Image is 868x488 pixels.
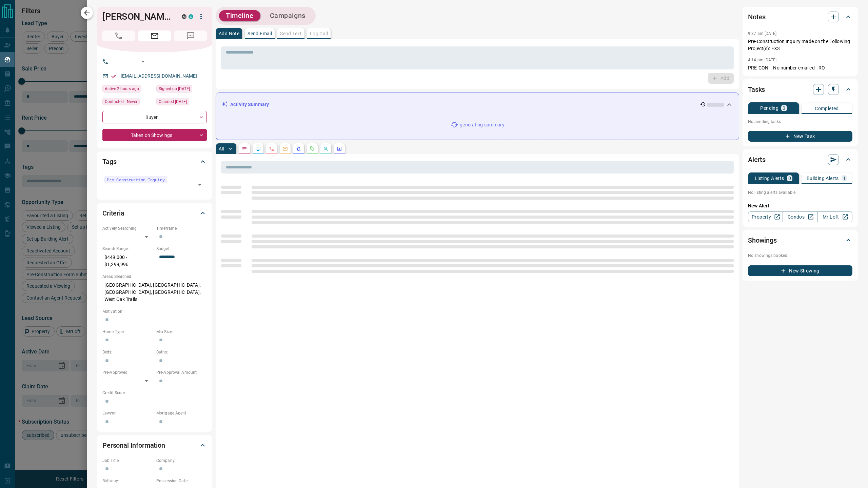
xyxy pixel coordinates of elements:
h1: [PERSON_NAME] [102,11,172,22]
svg: Listing Alerts [296,146,301,151]
h2: Showings [748,235,777,246]
p: Home Type: [102,329,153,335]
p: Completed [815,106,839,111]
p: Listing Alerts [755,176,784,181]
div: mrloft.ca [182,14,186,19]
p: Min Size: [156,329,207,335]
h2: Tasks [748,84,765,95]
svg: Opportunities [323,146,329,151]
p: 4:14 pm [DATE] [748,58,777,62]
p: Pending [760,106,778,110]
p: Budget: [156,246,207,252]
p: Areas Searched: [102,273,207,280]
button: Campaigns [263,10,312,21]
p: 0 [788,176,791,181]
div: Buyer [102,111,207,123]
div: Mon Aug 18 2025 [102,85,153,95]
div: condos.ca [189,14,193,19]
p: No pending tasks [748,117,852,127]
svg: Agent Actions [337,146,342,151]
a: [EMAIL_ADDRESS][DOMAIN_NAME] [121,73,197,79]
h2: Personal Information [102,440,165,451]
div: Showings [748,232,852,248]
h2: Notes [748,12,766,22]
p: Pre-Approved: [102,369,153,375]
p: $449,000 - $1,299,996 [102,252,153,270]
p: Motivation: [102,308,207,314]
p: Baths: [156,349,207,355]
span: Pre-Construction Inquiry [107,176,165,183]
div: Criteria [102,205,207,221]
div: Activity Summary [221,98,733,111]
span: Email [138,30,171,41]
p: Credit Score: [102,390,207,396]
svg: Calls [269,146,274,151]
h2: Tags [102,156,116,167]
p: Job Title: [102,457,153,464]
p: All [219,146,224,151]
p: [GEOGRAPHIC_DATA], [GEOGRAPHIC_DATA], [GEOGRAPHIC_DATA], [GEOGRAPHIC_DATA], West Oak Trails [102,280,207,305]
button: Open [195,180,204,189]
h2: Criteria [102,208,124,219]
h2: Alerts [748,154,766,165]
p: Send Email [248,31,272,36]
svg: Emails [282,146,288,151]
p: New Alert: [748,202,852,209]
span: No Number [102,30,135,41]
p: Pre-Approval Amount: [156,369,207,375]
div: Tue Jan 30 2018 [156,85,207,95]
p: Building Alerts [807,176,839,181]
span: Active 2 hours ago [105,85,139,92]
div: Alerts [748,151,852,168]
div: Notes [748,9,852,25]
p: Add Note [219,31,239,36]
span: Contacted - Never [105,98,137,105]
p: Activity Summary [230,101,269,108]
p: generating summary [460,121,504,128]
p: 0 [783,106,785,110]
svg: Lead Browsing Activity [255,146,261,151]
p: Search Range: [102,246,153,252]
svg: Requests [310,146,315,151]
div: Tue Aug 20 2024 [156,98,207,107]
button: New Task [748,131,852,142]
a: Mr.Loft [817,211,852,222]
p: Possession Date: [156,478,207,484]
a: Property [748,211,783,222]
span: Claimed [DATE] [159,98,187,105]
span: No Number [174,30,207,41]
svg: Notes [242,146,247,151]
svg: Email Verified [111,74,116,79]
p: No listing alerts available [748,189,852,196]
button: Timeline [219,10,260,21]
p: Pre-Construction Inquiry made on the Following Project(s): EX3 [748,38,852,52]
p: Beds: [102,349,153,355]
button: Open [139,58,147,66]
div: Tasks [748,81,852,98]
a: Condos [783,211,817,222]
button: New Showing [748,265,852,276]
p: Mortgage Agent: [156,410,207,416]
p: Birthday: [102,478,153,484]
p: Company: [156,457,207,464]
div: Personal Information [102,437,207,453]
p: Actively Searching: [102,225,153,231]
p: 9:37 am [DATE] [748,31,777,36]
div: Taken on Showings [102,129,207,141]
p: Lawyer: [102,410,153,416]
p: Timeframe: [156,225,207,231]
div: Tags [102,154,207,170]
p: PRE-CON -- No number emailed --RO [748,64,852,72]
span: Signed up [DATE] [159,85,190,92]
p: 1 [843,176,846,181]
p: No showings booked [748,252,852,259]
